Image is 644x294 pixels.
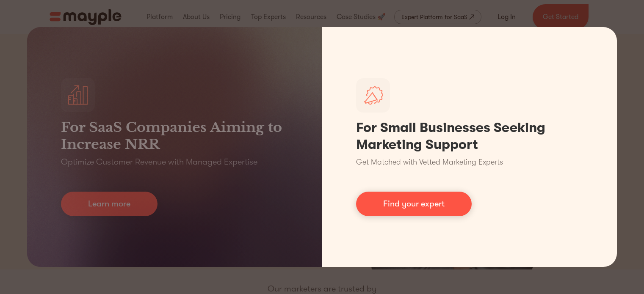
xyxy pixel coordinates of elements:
p: Get Matched with Vetted Marketing Experts [356,157,503,168]
a: Learn more [61,192,158,216]
p: Optimize Customer Revenue with Managed Expertise [61,156,257,168]
a: Find your expert [356,192,472,216]
h3: For SaaS Companies Aiming to Increase NRR [61,119,288,153]
h1: For Small Businesses Seeking Marketing Support [356,119,583,153]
